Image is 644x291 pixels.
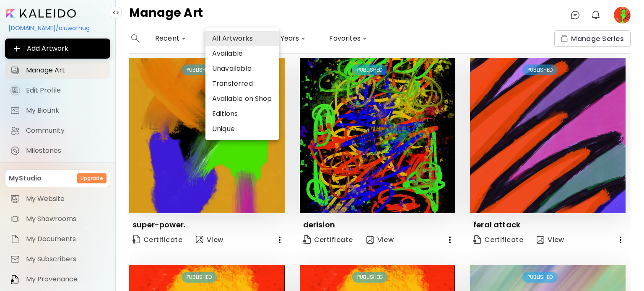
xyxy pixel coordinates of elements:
li: Available [205,46,279,61]
li: Editions [205,106,279,121]
li: Unique [205,121,279,136]
li: All Artworks [205,31,279,46]
li: Available on Shop [205,91,279,106]
li: Unavailable [205,61,279,76]
li: Transferred [205,76,279,91]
